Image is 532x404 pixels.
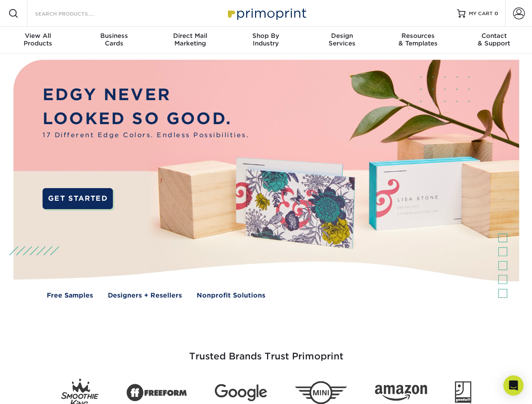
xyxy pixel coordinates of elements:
div: & Templates [380,32,456,47]
iframe: Google Customer Reviews [2,378,72,401]
a: GET STARTED [43,188,113,209]
span: Direct Mail [152,32,228,40]
a: Nonprofit Solutions [197,291,265,300]
img: Primoprint [224,4,308,22]
span: Design [304,32,380,40]
span: MY CART [469,10,493,17]
a: Free Samples [47,291,93,300]
a: BusinessCards [76,27,152,54]
span: Business [76,32,152,40]
a: Direct MailMarketing [152,27,228,54]
div: Industry [228,32,304,47]
p: EDGY NEVER [43,83,249,107]
span: Resources [380,32,456,40]
h3: Trusted Brands Trust Primoprint [20,331,513,372]
a: Designers + Resellers [108,291,182,300]
div: Services [304,32,380,47]
div: Open Intercom Messenger [503,375,524,396]
input: SEARCH PRODUCTS..... [34,8,116,19]
div: Cards [76,32,152,47]
a: Resources& Templates [380,27,456,54]
span: 0 [495,11,498,16]
p: LOOKED SO GOOD. [43,107,249,131]
a: DesignServices [304,27,380,54]
div: Marketing [152,32,228,47]
img: Goodwill [455,381,471,404]
span: Shop By [228,32,304,40]
span: 17 Different Edge Colors. Endless Possibilities. [43,130,249,140]
div: & Support [456,32,532,47]
span: Contact [456,32,532,40]
a: Shop ByIndustry [228,27,304,54]
img: Google [215,384,267,401]
img: Amazon [375,385,427,401]
a: Contact& Support [456,27,532,54]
